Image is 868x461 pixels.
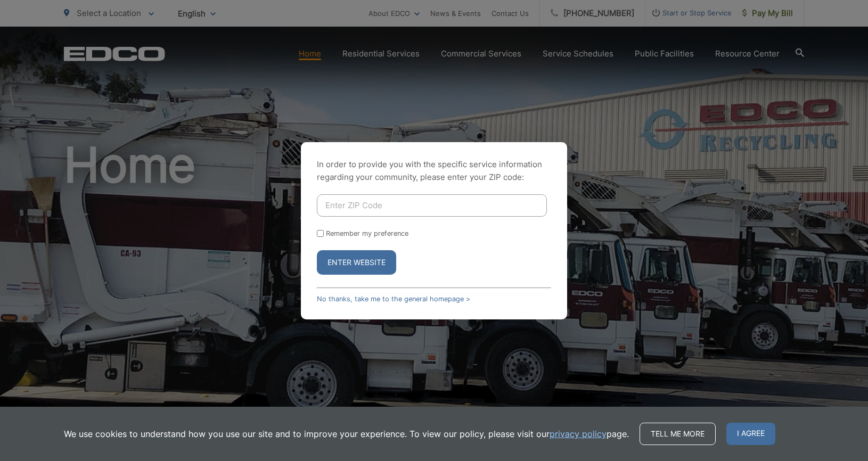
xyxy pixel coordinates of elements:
a: Tell me more [640,423,716,445]
p: In order to provide you with the specific service information regarding your community, please en... [317,158,551,184]
p: We use cookies to understand how you use our site and to improve your experience. To view our pol... [64,427,629,440]
label: Remember my preference [326,229,408,237]
button: Enter Website [317,250,396,275]
a: No thanks, take me to the general homepage > [317,295,470,303]
a: privacy policy [550,427,607,440]
input: Enter ZIP Code [317,194,547,217]
span: I agree [726,423,775,445]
